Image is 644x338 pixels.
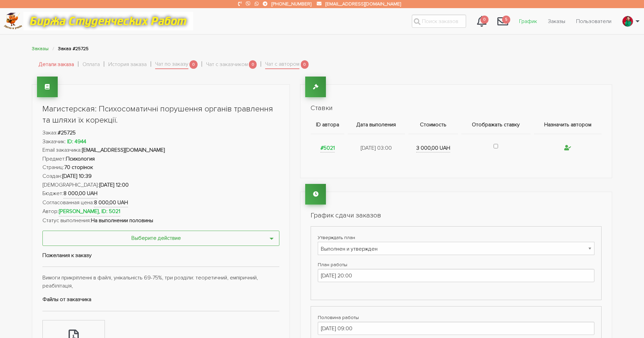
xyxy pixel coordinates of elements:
[42,181,279,190] li: [DEMOGRAPHIC_DATA]:
[311,103,602,113] h2: Ставки
[42,216,279,225] li: Статус выполнения:
[318,260,594,269] label: План работы
[514,15,542,28] a: График
[42,103,279,126] h1: Магистерская: Психосоматичні порушення органів травлення та шляхи їх корекції.
[32,46,49,51] a: Заказы
[301,60,309,69] span: 0
[42,252,92,259] strong: Пожелания к заказу
[42,155,279,164] li: Предмет:
[272,1,311,7] a: [PHONE_NUMBER]
[4,13,22,30] img: logo-c4363faeb99b52c628a42810ed6dfb4293a56d4e4775eb116515dfe7f33672af.png
[571,15,617,28] a: Пользователи
[42,231,279,246] button: Выберите действие
[155,60,188,69] a: Чат по заказу
[318,233,594,242] label: Утверждать план
[326,1,401,7] a: [EMAIL_ADDRESS][DOMAIN_NAME]
[532,115,602,134] th: Назначить автором
[320,144,335,152] strong: #5021
[62,173,92,179] strong: [DATE] 10:39
[502,16,510,24] span: 5
[42,163,279,172] li: Страниц:
[42,146,279,155] li: Email заказчика:
[346,134,407,162] td: [DATE] 03:00
[67,138,86,145] strong: ID: 4944
[42,129,279,138] li: Заказ:
[94,198,128,208] strong: 8 000,00 UAH
[407,115,460,134] th: Стоимость
[91,217,153,224] strong: На выполнении половины
[346,115,407,134] th: Дата выполения
[311,211,602,220] h2: График сдачи заказов
[63,189,97,198] strong: 8 000,00 UAH
[416,144,450,152] strong: 3 000,00 UAH
[42,296,91,303] strong: Файлы от заказчика
[66,155,95,162] strong: Психология
[42,198,279,208] li: Согласованная цена:
[460,115,532,134] th: Отображать ставку
[320,145,335,151] a: #5021
[206,60,248,69] a: Чат с заказчиком
[42,189,279,198] li: Бюджет:
[480,16,489,24] span: 0
[59,207,120,216] strong: [PERSON_NAME], ID: 5021
[99,182,129,188] strong: [DATE] 12:00
[311,115,346,134] th: ID автора
[58,129,76,136] strong: #25725
[412,15,466,28] input: Поиск заказов
[59,208,120,215] a: [PERSON_NAME], ID: 5021
[623,16,633,27] img: excited_171337-2006.jpg
[108,60,147,69] a: История заказа
[542,15,571,28] a: Заказы
[42,207,279,216] li: Автор:
[189,60,198,69] span: 0
[318,313,594,322] label: Половина работы
[58,45,89,52] li: Заказ #25725
[82,60,100,69] a: Оплата
[265,60,299,69] a: Чат с автором
[249,60,257,69] span: 0
[39,60,74,69] a: Детали заказа
[492,12,514,30] a: 5
[472,12,492,30] a: 0
[66,138,86,145] a: ID: 4944
[23,12,193,30] img: motto-12e01f5a76059d5f6a28199ef077b1f78e012cfde436ab5cf1d4517935686d32.gif
[82,147,165,153] strong: [EMAIL_ADDRESS][DOMAIN_NAME]
[42,138,279,146] li: Заказчик:
[64,164,93,171] strong: 70 сторінок
[42,172,279,181] li: Создан:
